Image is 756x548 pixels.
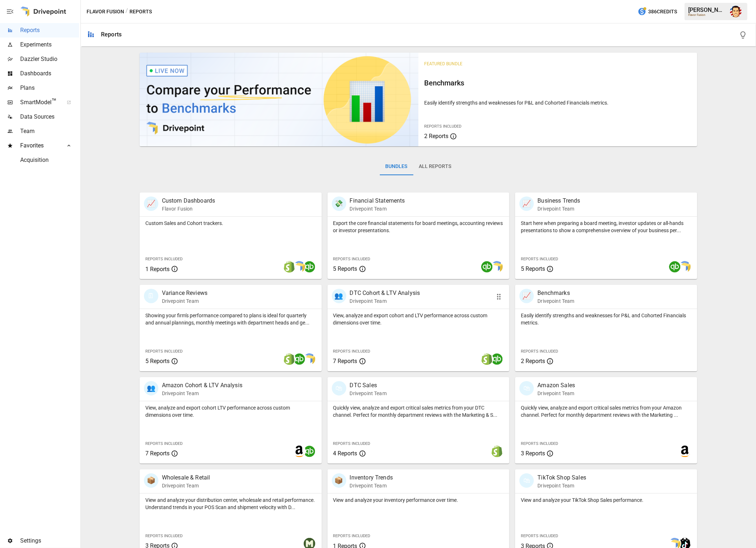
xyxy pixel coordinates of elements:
[283,261,295,273] img: shopify
[380,158,413,175] button: Bundles
[350,297,420,305] p: Drivepoint Team
[162,289,207,297] p: Variance Reviews
[537,289,574,297] p: Benchmarks
[20,69,79,78] span: Dashboards
[304,261,315,273] img: quickbooks
[537,205,580,212] p: Drivepoint Team
[424,124,461,129] span: Reports Included
[333,404,504,419] p: Quickly view, analyze and export critical sales metrics from your DTC channel. Perfect for monthl...
[20,40,79,49] span: Experiments
[350,482,393,489] p: Drivepoint Team
[144,289,158,303] div: 🗓
[726,1,746,22] button: Austin Gardner-Smith
[350,289,420,297] p: DTC Cohort & LTV Analysis
[332,289,346,303] div: 👥
[333,450,357,457] span: 4 Reports
[521,404,691,419] p: Quickly view, analyze and export critical sales metrics from your Amazon channel. Perfect for mon...
[669,261,681,273] img: quickbooks
[145,534,183,538] span: Reports Included
[521,441,558,446] span: Reports Included
[521,220,691,234] p: Start here when preparing a board meeting, investor updates or all-hands presentations to show a ...
[635,5,680,18] button: 386Credits
[20,536,79,545] span: Settings
[521,257,558,261] span: Reports Included
[424,99,691,106] p: Easily identify strengths and weaknesses for P&L and Cohorted Financials metrics.
[413,158,457,175] button: All Reports
[332,473,346,488] div: 📦
[145,312,316,326] p: Showing your firm's performance compared to plans is ideal for quarterly and annual plannings, mo...
[537,297,574,305] p: Drivepoint Team
[521,358,545,364] span: 2 Reports
[145,358,170,364] span: 5 Reports
[519,473,534,488] div: 🛍
[521,312,691,326] p: Easily identify strengths and weaknesses for P&L and Cohorted Financials metrics.
[648,7,677,16] span: 386 Credits
[350,390,387,397] p: Drivepoint Team
[424,77,691,89] h6: Benchmarks
[145,441,183,446] span: Reports Included
[294,353,305,365] img: quickbooks
[521,265,545,272] span: 5 Reports
[521,534,558,538] span: Reports Included
[20,55,79,63] span: Dazzler Studio
[519,196,534,211] div: 📈
[20,156,79,164] span: Acquisition
[350,196,405,205] p: Financial Statements
[679,261,691,273] img: smart model
[332,196,346,211] div: 💸
[537,482,586,489] p: Drivepoint Team
[162,390,242,397] p: Drivepoint Team
[162,381,242,390] p: Amazon Cohort & LTV Analysis
[424,61,462,66] span: Featured Bundle
[162,482,210,489] p: Drivepoint Team
[162,297,207,305] p: Drivepoint Team
[294,446,305,457] img: amazon
[491,353,503,365] img: quickbooks
[144,381,158,395] div: 👥
[481,353,493,365] img: shopify
[333,265,357,272] span: 5 Reports
[521,496,691,504] p: View and analyze your TikTok Shop Sales performance.
[333,441,370,446] span: Reports Included
[333,358,357,364] span: 7 Reports
[350,381,387,390] p: DTC Sales
[145,349,183,354] span: Reports Included
[730,6,742,17] img: Austin Gardner-Smith
[140,53,418,146] img: video thumbnail
[162,473,210,482] p: Wholesale & Retail
[294,261,305,273] img: smart model
[333,312,504,326] p: View, analyze and export cohort and LTV performance across custom dimensions over time.
[333,220,504,234] p: Export the core financial statements for board meetings, accounting reviews or investor presentat...
[162,205,215,212] p: Flavor Fusion
[304,353,315,365] img: smart model
[679,446,691,457] img: amazon
[537,381,575,390] p: Amazon Sales
[332,381,346,395] div: 🛍
[144,473,158,488] div: 📦
[304,446,315,457] img: quickbooks
[537,473,586,482] p: TikTok Shop Sales
[491,261,503,273] img: smart model
[20,26,79,35] span: Reports
[126,7,128,16] div: /
[52,97,57,106] span: ™
[20,84,79,92] span: Plans
[537,390,575,397] p: Drivepoint Team
[519,289,534,303] div: 📈
[424,133,448,140] span: 2 Reports
[145,257,183,261] span: Reports Included
[519,381,534,395] div: 🛍
[20,141,59,150] span: Favorites
[688,13,726,17] div: Flavor Fusion
[333,257,370,261] span: Reports Included
[144,196,158,211] div: 📈
[521,349,558,354] span: Reports Included
[20,112,79,121] span: Data Sources
[350,205,405,212] p: Drivepoint Team
[145,496,316,511] p: View and analyze your distribution center, wholesale and retail performance. Understand trends in...
[162,196,215,205] p: Custom Dashboards
[20,127,79,136] span: Team
[20,98,59,107] span: SmartModel
[145,266,170,273] span: 1 Reports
